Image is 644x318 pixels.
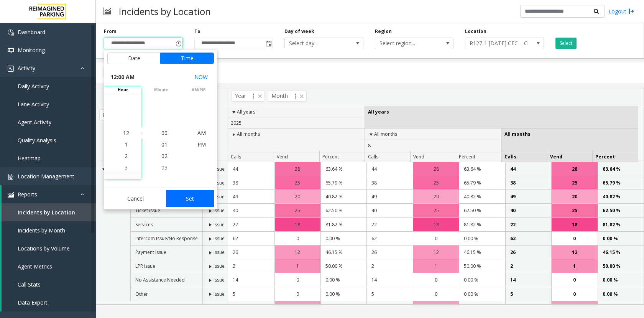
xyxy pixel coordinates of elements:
[295,165,300,173] span: 28
[598,190,644,204] td: 40.82 %
[366,232,412,246] td: 62
[555,38,577,49] button: Select
[18,155,41,162] span: Heatmap
[18,119,51,126] span: Agent Activity
[296,235,299,242] span: 0
[135,263,155,269] span: LPR Issue
[608,7,634,15] a: Logout
[432,304,440,311] span: 129
[320,301,366,315] td: 42.72 %
[174,38,182,49] span: Toggle popup
[366,259,412,273] td: 2
[135,235,198,242] span: Intercom Issue/No Response
[228,176,274,190] td: 38
[2,203,96,221] a: Incidents by Location
[180,87,217,93] span: AM/PM
[434,207,439,214] span: 25
[197,141,206,148] span: PM
[284,28,314,35] label: Day of week
[459,259,505,273] td: 50.00 %
[285,38,347,49] span: Select day...
[214,207,225,214] span: Issue
[598,273,644,287] td: 0.00 %
[320,259,366,273] td: 50.00 %
[434,221,439,228] span: 18
[125,152,128,160] span: 2
[366,190,412,204] td: 49
[459,246,505,259] td: 46.15 %
[459,218,505,232] td: 81.82 %
[197,129,206,137] span: AM
[320,287,366,301] td: 0.00 %
[505,190,551,204] td: 49
[320,204,366,217] td: 62.50 %
[435,235,437,242] span: 0
[296,276,299,283] span: 0
[99,109,143,121] span: Problem
[18,64,35,72] span: Activity
[435,290,437,298] span: 0
[628,7,634,15] img: logout
[228,259,274,273] td: 2
[161,141,168,148] span: 01
[228,218,274,232] td: 22
[435,262,437,270] span: 1
[18,245,70,252] span: Locations by Volume
[435,276,437,283] span: 0
[214,235,225,242] span: Issue
[296,290,299,298] span: 0
[598,176,644,190] td: 65.79 %
[505,273,551,287] td: 14
[8,30,14,36] img: 'icon'
[598,232,644,246] td: 0.00 %
[465,38,528,49] span: R127-1 [DATE] CEC – Clinical Education Center 127-57 (R390)
[135,249,166,255] span: Payment Issue
[572,165,577,173] span: 28
[295,179,300,186] span: 25
[104,87,141,93] span: hour
[191,70,211,84] button: Select now
[214,221,225,228] span: Issue
[264,38,273,49] span: Toggle popup
[2,221,96,239] a: Incidents by Month
[366,287,412,301] td: 5
[572,179,577,186] span: 25
[465,28,486,35] label: Location
[434,193,439,200] span: 20
[18,46,45,54] span: Monitoring
[231,120,242,126] span: 2025
[161,152,168,160] span: 02
[232,90,265,102] span: Year
[18,209,75,216] span: Incidents by Location
[237,109,255,115] span: All years
[459,176,505,190] td: 65.79 %
[8,48,14,54] img: 'icon'
[141,129,143,137] div: :
[504,131,531,137] span: All months
[2,275,96,293] a: Call Stats
[322,153,339,160] span: Percent
[123,129,129,137] span: 12
[368,142,371,149] span: 8
[18,281,41,288] span: Call Stats
[598,218,644,232] td: 81.82 %
[573,290,576,298] span: 0
[320,162,366,176] td: 63.64 %
[18,82,49,90] span: Daily Activity
[18,263,52,270] span: Agent Metrics
[214,291,225,297] span: Issue
[237,131,260,137] span: All months
[366,162,412,176] td: 44
[18,137,56,144] span: Quality Analysis
[107,53,161,64] button: Date tab
[160,53,214,64] button: Time tab
[434,179,439,186] span: 25
[214,193,225,200] span: Issue
[459,162,505,176] td: 63.64 %
[214,277,225,283] span: Issue
[434,249,439,256] span: 12
[366,273,412,287] td: 14
[504,153,516,160] span: Calls
[2,239,96,257] a: Locations by Volume
[18,173,74,180] span: Location Management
